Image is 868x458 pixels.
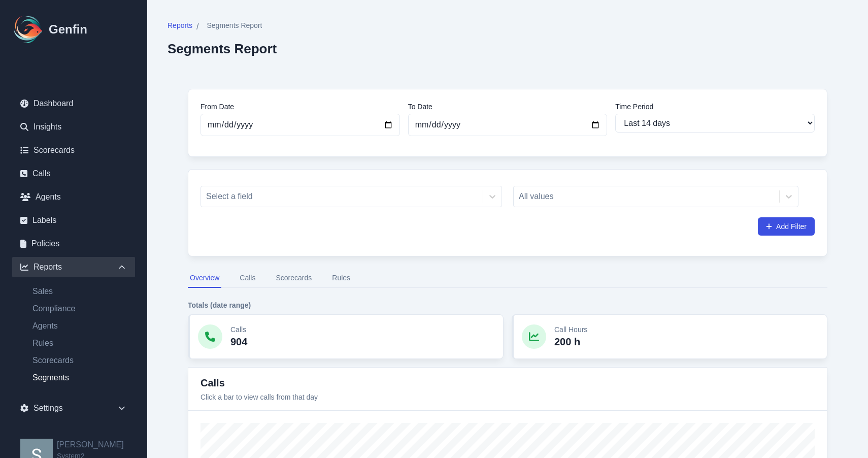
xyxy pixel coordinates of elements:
a: Compliance [24,303,135,315]
p: Calls [230,324,247,335]
button: Scorecards [274,269,314,288]
h2: Segments Report [168,41,277,56]
span: / [196,21,198,33]
a: Calls [12,163,135,184]
a: Insights [12,117,135,137]
a: Labels [12,210,135,231]
p: Click a bar to view calls from that day [201,392,318,402]
a: Dashboard [12,93,135,114]
a: Policies [12,234,135,254]
label: From Date [201,102,400,112]
button: Add Filter [758,217,815,236]
button: Calls [238,269,257,288]
a: Scorecards [24,354,135,367]
p: Call Hours [554,324,587,335]
span: Segments Report [207,20,262,30]
a: Rules [24,337,135,349]
label: Time Period [615,102,815,112]
p: 200 h [554,335,587,349]
div: Reports [12,257,135,277]
span: Reports [168,20,192,30]
h4: Totals (date range) [188,300,827,310]
a: Agents [12,187,135,207]
a: Agents [24,320,135,332]
div: Settings [12,398,135,418]
label: To Date [408,102,608,112]
a: Segments [24,372,135,384]
a: Scorecards [12,140,135,160]
button: Overview [188,269,221,288]
p: 904 [230,335,247,349]
h2: [PERSON_NAME] [57,439,124,451]
a: Sales [24,285,135,298]
img: Logo [12,13,45,46]
h1: Genfin [49,21,87,38]
h3: Calls [201,376,318,390]
button: Rules [330,269,352,288]
a: Reports [168,20,192,33]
